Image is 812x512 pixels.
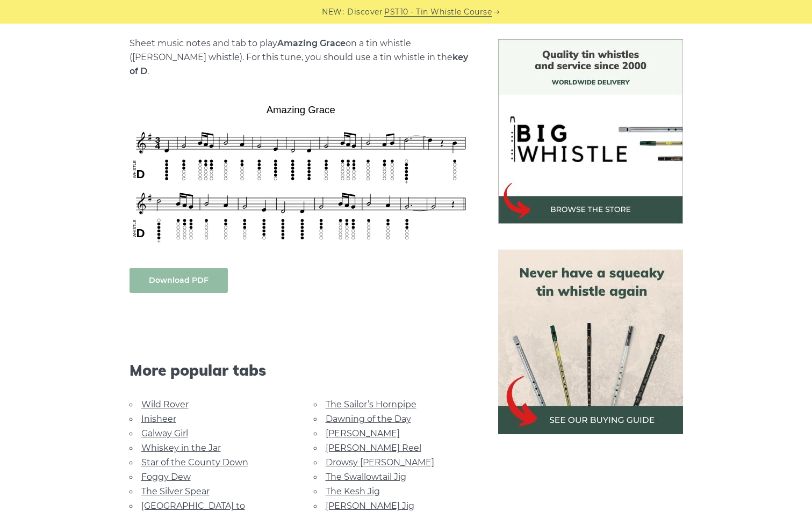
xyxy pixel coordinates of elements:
[498,39,683,224] img: BigWhistle Tin Whistle Store
[326,414,411,424] a: Dawning of the Day
[130,361,472,379] span: More popular tabs
[130,268,228,293] a: Download PDF
[384,6,492,18] a: PST10 - Tin Whistle Course
[277,38,346,48] strong: Amazing Grace
[326,399,416,409] a: The Sailor’s Hornpipe
[141,399,189,409] a: Wild Rover
[326,457,434,467] a: Drowsy [PERSON_NAME]
[141,472,191,482] a: Foggy Dew
[130,36,472,78] p: Sheet music notes and tab to play on a tin whistle ([PERSON_NAME] whistle). For this tune, you sh...
[141,414,176,424] a: Inisheer
[498,250,683,434] img: tin whistle buying guide
[326,443,421,453] a: [PERSON_NAME] Reel
[322,6,344,18] span: NEW:
[326,501,414,511] a: [PERSON_NAME] Jig
[141,428,188,438] a: Galway Girl
[326,428,400,438] a: [PERSON_NAME]
[326,486,380,496] a: The Kesh Jig
[130,100,472,246] img: Amazing Grace Tin Whistle Tab & Sheet Music
[141,457,248,467] a: Star of the County Down
[347,6,383,18] span: Discover
[141,443,221,453] a: Whiskey in the Jar
[141,486,210,496] a: The Silver Spear
[130,52,468,76] strong: key of D
[326,472,406,482] a: The Swallowtail Jig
